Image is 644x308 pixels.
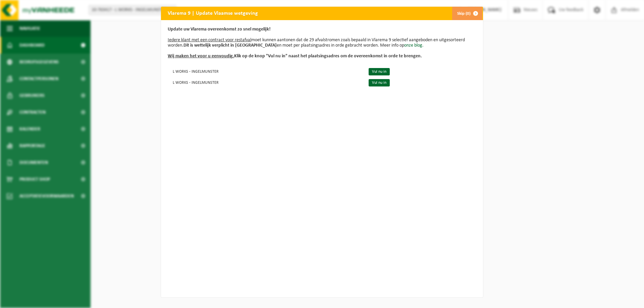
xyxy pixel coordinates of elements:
[168,77,363,88] td: L WORKS - INGELMUNSTER
[369,79,390,86] a: Vul nu in
[404,43,424,48] a: onze blog.
[168,54,422,59] b: Klik op de knop "Vul nu in" naast het plaatsingsadres om de overeenkomst in orde te brengen.
[183,43,277,48] b: Dit is wettelijk verplicht in [GEOGRAPHIC_DATA]
[369,68,390,75] a: Vul nu in
[161,7,265,19] h2: Vlarema 9 | Update Vlaamse wetgeving
[168,38,251,43] u: Iedere klant met een contract voor restafval
[452,7,482,20] button: Skip (0)
[168,54,234,59] u: Wij maken het voor u eenvoudig.
[168,27,271,32] b: Update uw Vlarema overeenkomst zo snel mogelijk!
[168,27,476,59] p: moet kunnen aantonen dat de 29 afvalstromen zoals bepaald in Vlarema 9 selectief aangeboden en ui...
[168,66,363,77] td: L WORKS - INGELMUNSTER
